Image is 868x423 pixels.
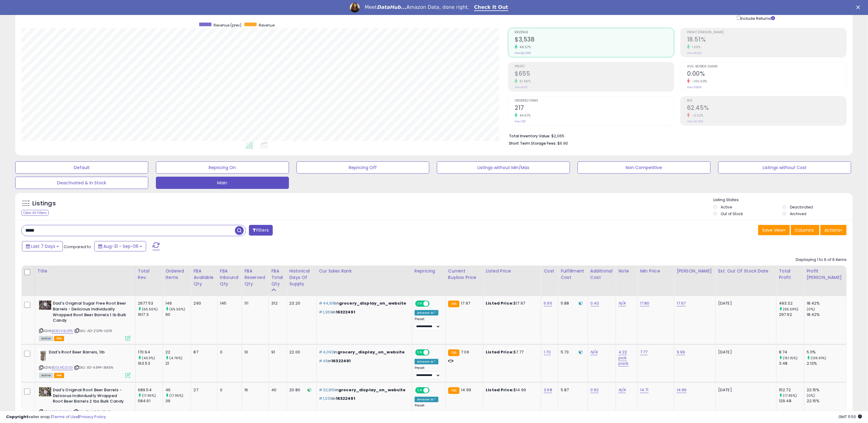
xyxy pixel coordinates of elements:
[515,120,526,123] small: Prev: 150
[415,366,441,379] div: Preset:
[807,301,846,306] div: 18.42%
[365,4,469,10] div: Meet Amazon Data, done right.
[289,349,312,355] div: 22.00
[544,268,556,274] div: Cost
[486,349,513,355] b: Listed Price:
[718,349,772,355] p: [DATE]
[437,161,570,174] button: Listings without Min/Max
[319,358,407,364] p: in
[193,387,212,393] div: 27
[416,301,423,306] span: ON
[713,197,853,203] p: Listing States:
[690,113,704,118] small: -0.32%
[15,161,148,174] button: Default
[517,113,531,118] small: 44.67%
[687,31,846,34] span: Profit [PERSON_NAME]
[557,140,568,146] span: $6.90
[515,36,674,44] h2: $3,538
[271,387,282,393] div: 40
[339,300,406,306] span: grocery_display_on_website
[336,396,355,401] span: 16322491
[38,268,133,274] div: Title
[49,349,123,357] b: Dad's Root Beer Barrels, 1lb
[74,328,112,333] span: | SKU: AD-ZSP6-HZK1
[31,243,55,249] span: Last 7 Days
[486,300,513,306] b: Listed Price:
[795,227,814,233] span: Columns
[640,268,672,274] div: Min Price
[486,349,536,355] div: $7.77
[791,225,819,235] button: Columns
[640,387,649,393] a: 14.71
[244,349,264,355] div: 10
[39,301,131,340] div: ASIN:
[783,393,797,398] small: (17.95%)
[338,387,406,393] span: grocery_display_on_website
[807,387,846,393] div: 22.15%
[448,349,459,356] small: FBA
[142,393,156,398] small: (17.95%)
[39,373,53,378] span: All listings currently available for purchase on Amazon
[856,5,863,9] div: Close
[429,350,438,355] span: OFF
[515,99,674,103] span: Ordered Items
[779,301,804,306] div: 493.32
[289,387,312,393] div: 20.80
[319,387,407,393] p: in
[244,268,266,287] div: FBA Reserved Qty
[331,358,351,364] span: 16322491
[193,349,212,355] div: 87
[561,349,583,355] div: 5.73
[690,45,701,49] small: 1.59%
[509,133,550,139] b: Total Inventory Value:
[319,387,335,393] span: #32,815
[721,211,743,216] label: Out of Stock
[687,51,702,55] small: Prev: 18.22%
[94,241,146,251] button: Aug-31 - Sep-06
[21,210,49,216] div: Clear All Filters
[220,301,237,306] div: 145
[509,132,842,139] li: $2,065
[52,414,78,420] a: Terms of Use
[687,65,846,68] span: Avg. Buybox Share
[718,301,772,306] p: [DATE]
[271,268,284,287] div: FBA Total Qty
[319,309,333,315] span: #1,369
[138,312,163,317] div: 1617.3
[52,328,73,334] a: B082H3L3P5
[214,23,241,28] span: Revenue (prev)
[138,301,163,306] div: 2677.53
[319,300,336,306] span: #44,918
[820,225,847,235] button: Actions
[687,120,703,123] small: Prev: 62.65%
[165,312,191,317] div: 90
[486,387,536,393] div: $14.99
[319,349,334,355] span: #4,093
[561,387,583,393] div: 5.87
[64,244,92,250] span: Compared to:
[461,349,469,355] span: 7.06
[415,310,438,316] div: Amazon AI *
[415,359,438,364] div: Amazon AI *
[220,349,237,355] div: 0
[39,387,51,396] img: 61tAcflFj4L._SL40_.jpg
[138,361,163,366] div: 163.53
[561,301,583,306] div: 5.88
[319,349,407,355] p: in
[544,300,552,306] a: 5.65
[165,398,191,404] div: 39
[618,387,626,393] a: N/A
[52,365,73,370] a: B00LNCSUSI
[244,387,264,393] div: 16
[6,414,28,420] strong: Copyright
[578,161,711,174] button: Non Competitive
[783,307,798,312] small: (65.59%)
[779,349,804,355] div: 8.74
[687,70,846,78] h2: 0.00%
[811,356,826,360] small: (139.91%)
[677,349,685,355] a: 9.99
[15,177,148,189] button: Deactivated & In Stock
[138,387,163,393] div: 689.54
[165,349,191,355] div: 22
[687,36,846,44] h2: 18.51%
